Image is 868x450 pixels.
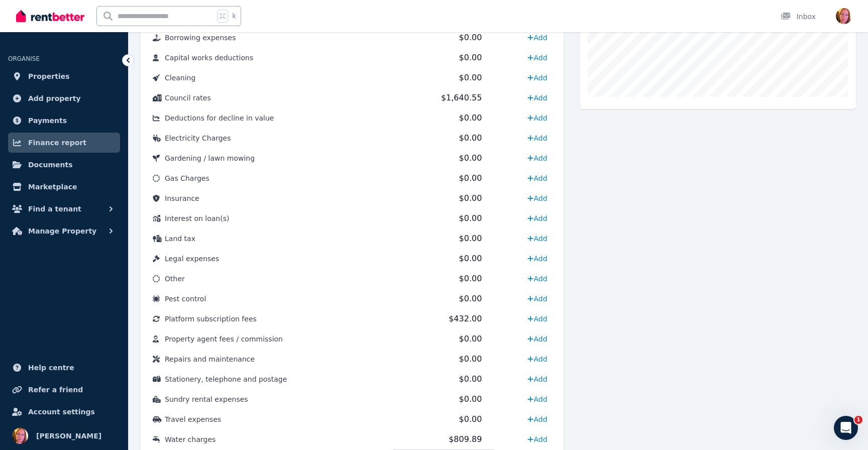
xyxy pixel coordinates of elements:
span: k [232,12,236,20]
span: Land tax [165,235,195,243]
a: Add [523,110,551,126]
span: Marketplace [28,181,77,193]
span: $0.00 [459,53,482,62]
span: Platform subscription fees [165,315,257,323]
a: Add [523,50,551,66]
span: $0.00 [459,254,482,263]
span: Help centre [28,362,74,374]
a: Add [523,371,551,387]
span: Legal expenses [165,255,219,263]
span: Manage Property [28,225,96,237]
span: Repairs and maintenance [165,355,255,363]
span: Borrowing expenses [165,34,236,42]
span: Add property [28,92,81,104]
span: $0.00 [459,274,482,283]
span: Other [165,275,185,283]
span: Electricity Charges [165,134,231,142]
span: Documents [28,159,73,171]
span: $0.00 [459,294,482,303]
span: $0.00 [459,133,482,143]
button: Manage Property [8,221,120,241]
span: $0.00 [459,113,482,123]
span: $0.00 [459,354,482,364]
a: Add [523,190,551,206]
img: RentBetter [16,9,84,24]
span: Pest control [165,295,206,303]
a: Add [523,391,551,407]
span: $0.00 [459,153,482,163]
img: Leigh Macklan [836,8,852,24]
span: Properties [28,70,70,82]
span: Account settings [28,406,95,418]
a: Properties [8,66,120,86]
span: $0.00 [459,33,482,42]
a: Add [523,130,551,146]
a: Documents [8,155,120,175]
a: Help centre [8,358,120,378]
span: Sundry rental expenses [165,395,248,403]
span: Deductions for decline in value [165,114,274,122]
a: Add [523,170,551,186]
span: Stationery, telephone and postage [165,375,287,383]
span: $0.00 [459,73,482,82]
span: $0.00 [459,234,482,243]
span: [PERSON_NAME] [36,430,101,442]
a: Add [523,431,551,447]
a: Add [523,90,551,106]
span: Insurance [165,194,199,202]
span: $0.00 [459,213,482,223]
span: Cleaning [165,74,195,82]
span: Refer a friend [28,384,83,396]
span: $0.00 [459,334,482,344]
a: Add [523,210,551,227]
span: Travel expenses [165,415,221,423]
span: Interest on loan(s) [165,214,229,222]
a: Payments [8,110,120,131]
img: Leigh Macklan [12,428,28,444]
a: Finance report [8,133,120,153]
span: Capital works deductions [165,54,253,62]
span: Gas Charges [165,174,209,182]
span: $0.00 [459,193,482,203]
span: 1 [854,416,862,424]
a: Account settings [8,402,120,422]
span: $1,640.55 [441,93,482,102]
span: $0.00 [459,173,482,183]
a: Add [523,311,551,327]
a: Add [523,150,551,166]
span: Payments [28,115,67,127]
span: Finance report [28,137,86,149]
a: Add [523,291,551,307]
span: Council rates [165,94,211,102]
a: Add [523,351,551,367]
a: Add [523,70,551,86]
span: Find a tenant [28,203,81,215]
span: Gardening / lawn mowing [165,154,255,162]
a: Add [523,271,551,287]
a: Add [523,251,551,267]
iframe: Intercom live chat [834,416,858,440]
div: Inbox [781,12,816,22]
span: $0.00 [459,374,482,384]
span: $432.00 [449,314,482,323]
span: $0.00 [459,394,482,404]
a: Add [523,411,551,427]
span: $809.89 [449,434,482,444]
span: ORGANISE [8,55,40,62]
span: $0.00 [459,414,482,424]
span: Water charges [165,435,215,443]
a: Add property [8,88,120,108]
button: Find a tenant [8,199,120,219]
a: Add [523,30,551,46]
a: Add [523,331,551,347]
a: Add [523,231,551,247]
span: Property agent fees / commission [165,335,283,343]
a: Refer a friend [8,380,120,400]
a: Marketplace [8,177,120,197]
